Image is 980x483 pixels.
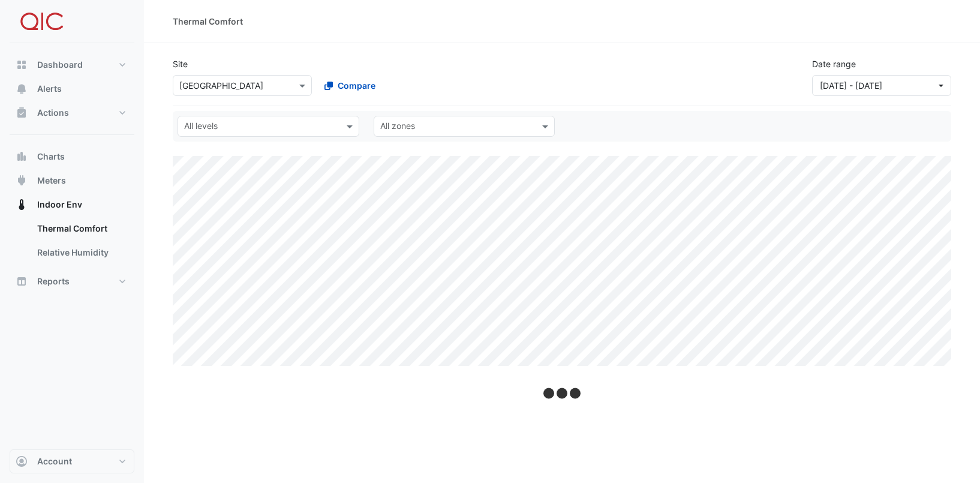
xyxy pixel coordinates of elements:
app-icon: Charts [16,151,28,163]
button: Compare [317,75,383,96]
app-icon: Dashboard [16,59,28,71]
span: 01 Jun 25 - 31 Aug 25 [820,80,882,91]
div: Indoor Env [10,217,134,269]
span: Dashboard [37,59,83,71]
span: Alerts [37,83,62,95]
span: Actions [37,107,69,119]
div: Thermal Comfort [173,15,243,28]
app-icon: Actions [16,107,28,119]
button: [DATE] - [DATE] [812,75,951,96]
div: All zones [378,119,415,135]
img: Company Logo [14,10,68,34]
span: Account [37,455,72,467]
button: Charts [10,145,134,169]
button: Account [10,449,134,473]
span: Indoor Env [37,199,82,211]
button: Dashboard [10,53,134,77]
app-icon: Alerts [16,83,28,95]
button: Actions [10,101,134,125]
app-icon: Reports [16,275,28,287]
app-icon: Indoor Env [16,199,28,211]
button: Indoor Env [10,193,134,217]
button: Alerts [10,77,134,101]
a: Thermal Comfort [28,217,134,241]
span: Reports [37,275,70,287]
label: Date range [812,58,856,70]
span: Charts [37,151,65,163]
span: Compare [338,79,375,92]
a: Relative Humidity [28,241,134,265]
label: Site [173,58,188,70]
button: Meters [10,169,134,193]
button: Reports [10,269,134,293]
div: All levels [182,119,218,135]
app-icon: Meters [16,175,28,187]
span: Meters [37,175,66,187]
